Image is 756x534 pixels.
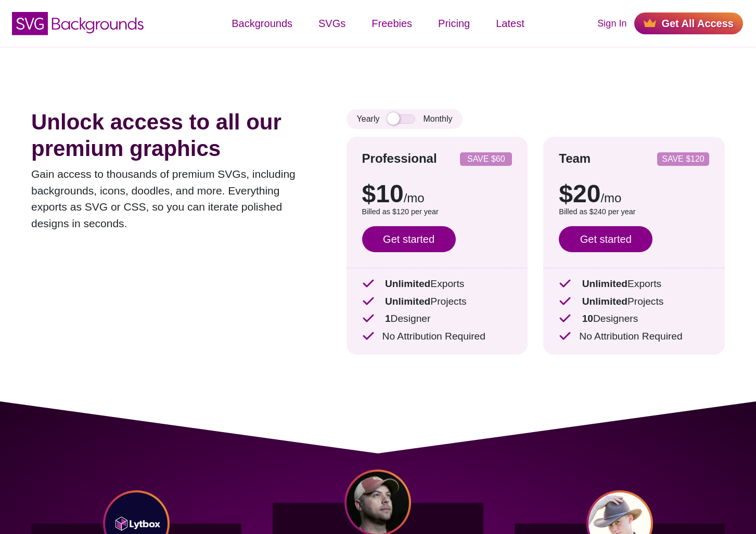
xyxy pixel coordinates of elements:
[385,278,430,289] strong: Unlimited
[385,296,430,307] strong: Unlimited
[483,8,537,39] a: Latest
[559,206,709,218] p: Billed as $240 per year
[425,8,483,39] a: Pricing
[347,109,463,129] div: Yearly Monthly
[385,313,391,324] strong: 1
[362,151,437,165] strong: Professional
[464,155,508,163] p: SAVE $60
[404,191,425,205] span: /mo
[597,17,626,31] a: Sign In
[559,226,652,252] a: Get started
[582,278,627,289] strong: Unlimited
[362,206,512,218] p: Billed as $120 per year
[305,8,358,39] a: SVGs
[559,329,709,344] p: No Attribution Required
[362,294,512,309] p: Projects
[600,191,621,205] span: /mo
[362,226,456,252] a: Get started
[362,311,512,327] p: Designer
[362,277,512,292] p: Exports
[219,8,305,39] a: Backgrounds
[31,166,315,231] p: Gain access to thousands of premium SVGs, including backgrounds, icons, doodles, and more. Everyt...
[362,181,512,206] p: $10
[559,277,709,292] p: Exports
[559,294,709,309] p: Projects
[559,181,709,206] p: $20
[358,8,425,39] a: Freebies
[634,12,743,34] a: Get All Access
[661,155,705,163] p: SAVE $120
[362,329,512,344] p: No Attribution Required
[31,109,315,162] h1: Unlock access to all our premium graphics
[559,151,591,165] strong: Team
[559,311,709,327] p: Designers
[582,296,627,307] strong: Unlimited
[582,313,593,324] strong: 10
